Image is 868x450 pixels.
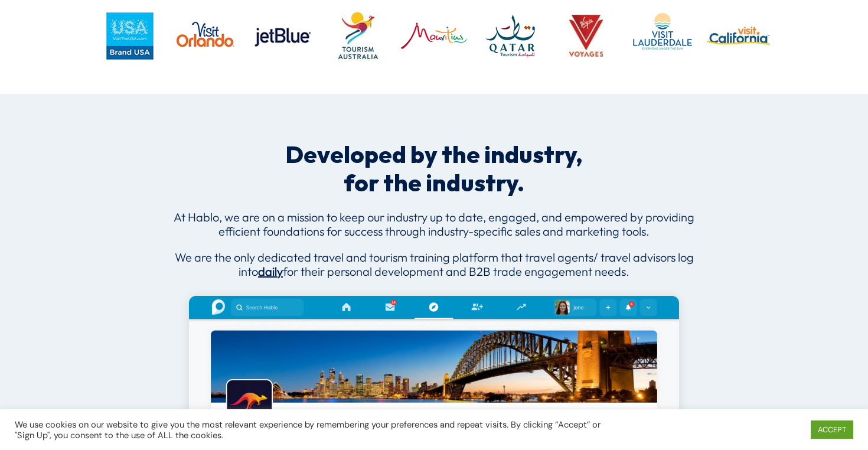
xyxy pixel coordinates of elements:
img: LAUDERDALE [627,1,697,71]
img: MTPA [399,1,469,71]
img: VV logo [551,1,621,71]
img: Tourism Australia [323,1,393,71]
b: daily [258,264,283,279]
p: At Hablo, w [171,210,697,250]
img: jetblue [247,1,317,71]
div: We use cookies on our website to give you the most relevant experience by remembering your prefer... [15,419,602,441]
img: QATAR [475,1,545,71]
img: VO [171,1,241,71]
a: ACCEPT [811,420,853,439]
img: busa [94,1,165,71]
span: e are on a mission to keep our industry up to date, engaged, and empowered by providing efficient... [218,210,694,239]
img: vc logo [703,1,774,71]
p: We are the only dedicated travel and tourism training platform that travel agents/ travel advisor... [171,250,697,279]
div: Developed by the industry, for the industry. [276,142,592,198]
